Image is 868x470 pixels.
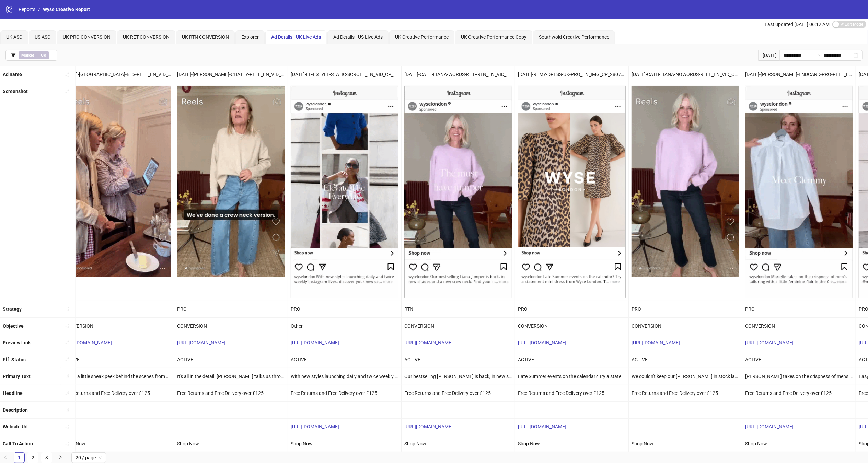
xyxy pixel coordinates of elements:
[3,340,31,345] b: Preview Link
[174,368,288,385] div: It's all in the detail. [PERSON_NAME] talks us through the [PERSON_NAME] - your new must have for...
[629,351,742,368] div: ACTIVE
[3,455,8,459] span: left
[177,86,285,277] img: Screenshot 120230940444930055
[174,318,288,334] div: CONVERSION
[58,455,62,459] span: right
[63,340,112,345] a: [URL][DOMAIN_NAME]
[333,34,383,40] span: Ad Details - US Live Ads
[402,301,515,317] div: RTN
[65,340,70,345] span: sort-ascending
[3,89,28,94] b: Screenshot
[742,435,856,452] div: Shop Now
[629,318,742,334] div: CONVERSION
[402,351,515,368] div: ACTIVE
[815,52,821,58] span: to
[291,424,339,430] a: [URL][DOMAIN_NAME]
[515,351,628,368] div: ACTIVE
[6,34,22,40] span: UK ASC
[61,301,174,317] div: PRO
[65,391,70,396] span: sort-ascending
[629,368,742,385] div: We couldn't keep our [PERSON_NAME] in stock last year, so for AW25 we've doubled down on new shad...
[629,66,742,83] div: [DATE]-CATH-LIANA-NOWORDS-REEL_EN_VID_CP_20082025_F_CC_SC23_USP4_LOFI
[745,340,794,345] a: [URL][DOMAIN_NAME]
[3,424,28,430] b: Website Url
[271,34,321,40] span: Ad Details - UK Live Ads
[61,351,174,368] div: ACTIVE
[742,301,856,317] div: PRO
[629,385,742,401] div: Free Returns and Free Delivery over £125
[3,407,28,413] b: Description
[288,351,401,368] div: ACTIVE
[742,66,856,83] div: [DATE]-[PERSON_NAME]-ENDCARD-PRO-REEL_EN_VID_CP_20082025_F_CC_SC23_USP4_LOFI
[5,50,57,61] button: Market == UK
[404,86,512,297] img: Screenshot 120231164811340055
[3,441,33,446] b: Call To Action
[27,452,38,463] li: 2
[742,368,856,385] div: [PERSON_NAME] takes on the crispness of men's tailoring with a little feminine flair in the Clemm...
[745,86,853,297] img: Screenshot 120231164413380055
[3,390,23,396] b: Headline
[515,301,628,317] div: PRO
[65,374,70,378] span: sort-ascending
[3,357,26,362] b: Eff. Status
[174,435,288,452] div: Shop Now
[402,318,515,334] div: CONVERSION
[742,351,856,368] div: ACTIVE
[17,5,37,13] a: Reports
[742,385,856,401] div: Free Returns and Free Delivery over £125
[395,34,449,40] span: UK Creative Performance
[758,50,779,61] div: [DATE]
[291,86,398,297] img: Screenshot 120229434603950055
[291,340,339,345] a: [URL][DOMAIN_NAME]
[402,385,515,401] div: Free Returns and Free Delivery over £125
[63,34,111,40] span: UK PRO CONVERSION
[65,408,70,412] span: sort-ascending
[61,318,174,334] div: CONVERSION
[28,453,38,463] a: 2
[55,452,66,463] li: Next Page
[745,424,794,430] a: [URL][DOMAIN_NAME]
[815,52,821,58] span: swap-right
[3,306,22,312] b: Strategy
[404,340,453,345] a: [URL][DOMAIN_NAME]
[76,453,102,463] span: 20 / page
[174,385,288,401] div: Free Returns and Free Delivery over £125
[177,340,225,345] a: [URL][DOMAIN_NAME]
[288,385,401,401] div: Free Returns and Free Delivery over £125
[241,34,259,40] span: Explorer
[65,306,70,311] span: sort-ascending
[14,453,24,463] a: 1
[61,435,174,452] div: Shop Now
[174,66,288,83] div: [DATE]-[PERSON_NAME]-CHATTY-REEL_EN_VID_CP_20082025_F_CC_SC7_USP4_LOFI
[65,89,70,94] span: sort-ascending
[65,424,70,429] span: sort-ascending
[14,452,25,463] li: 1
[41,452,52,463] li: 3
[65,357,70,362] span: sort-ascending
[515,435,628,452] div: Shop Now
[515,318,628,334] div: CONVERSION
[3,323,24,329] b: Objective
[461,34,526,40] span: UK Creative Performance Copy
[65,323,70,328] span: sort-ascending
[765,22,830,27] span: Last updated [DATE] 06:12 AM
[742,318,856,334] div: CONVERSION
[174,301,288,317] div: PRO
[518,424,566,430] a: [URL][DOMAIN_NAME]
[288,318,401,334] div: Other
[629,301,742,317] div: PRO
[3,72,22,77] b: Ad name
[288,435,401,452] div: Shop Now
[61,66,174,83] div: [DATE]-[GEOGRAPHIC_DATA]-BTS-REEL_EN_VID_NI_20082025_F_CC_SC8_USP11_LOFI
[35,34,50,40] span: US ASC
[43,7,90,12] span: Wyse Creative Report
[518,340,566,345] a: [URL][DOMAIN_NAME]
[629,435,742,452] div: Shop Now
[41,53,46,58] b: UK
[402,66,515,83] div: [DATE]-CATH-LIANA-WORDS-RET+RTN_EN_VID_CP_20082025_F_CC_SC7_USP4_LOFI
[11,53,16,58] span: filter
[61,385,174,401] div: Free Returns and Free Delivery over £125
[404,424,453,430] a: [URL][DOMAIN_NAME]
[61,368,174,385] div: Here’s a little sneak peek behind the scenes from our recent shoot in [GEOGRAPHIC_DATA]. As we tu...
[182,34,229,40] span: UK RTN CONVERSION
